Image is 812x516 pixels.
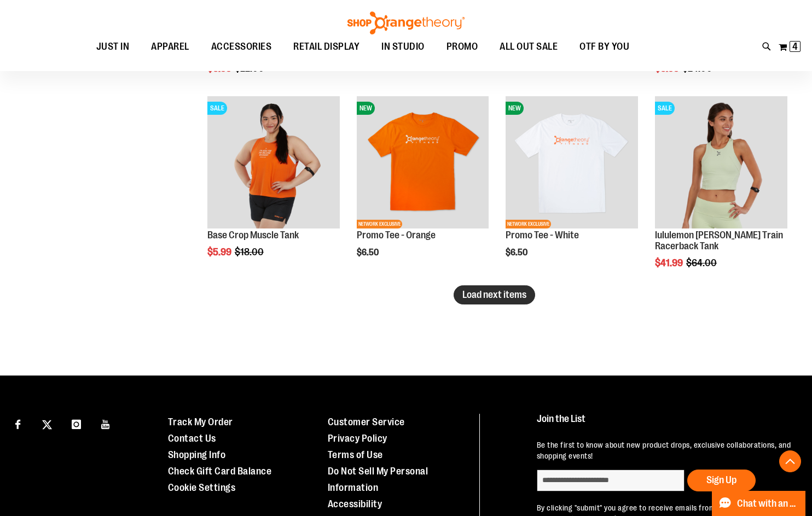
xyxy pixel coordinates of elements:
[357,96,489,228] img: Product image for Orange Promo Tee
[328,449,383,460] a: Terms of Use
[38,414,57,433] a: Visit our X page
[706,474,736,485] span: Sign Up
[357,248,380,257] span: $6.50
[96,414,115,433] a: Visit our Youtube page
[42,420,52,430] img: Twitter
[328,433,387,444] a: Privacy Policy
[462,289,526,300] span: Load next items
[207,230,299,241] a: Base Crop Muscle Tank
[293,34,359,59] span: RETAIL DISPLAY
[207,96,340,228] img: Product image for Base Crop Muscle Tank
[235,247,265,257] span: $18.00
[537,470,685,491] input: enter email
[151,34,189,59] span: APPAREL
[357,102,375,115] span: NEW
[211,34,272,59] span: ACCESSORIES
[328,499,382,509] a: Accessibility
[506,102,524,115] span: NEW
[500,91,643,285] div: product
[96,34,130,59] span: JUST IN
[381,34,425,59] span: IN STUDIO
[357,230,436,241] a: Promo Tee - Orange
[579,34,629,59] span: OTF BY YOU
[351,91,495,285] div: product
[328,417,405,427] a: Customer Service
[537,439,791,461] p: Be the first to know about new product drops, exclusive collaborations, and shopping events!
[686,257,718,268] span: $64.00
[506,230,579,241] a: Promo Tee - White
[357,96,489,230] a: Product image for Orange Promo TeeNEWNETWORK EXCLUSIVE
[500,34,558,59] span: ALL OUT SALE
[67,414,86,433] a: Visit our Instagram page
[649,91,793,296] div: product
[655,230,783,251] a: lululemon [PERSON_NAME] Train Racerback Tank
[168,466,272,477] a: Check Gift Card Balance
[328,466,428,493] a: Do Not Sell My Personal Information
[506,96,638,228] img: Product image for White Promo Tee
[506,248,529,257] span: $6.50
[655,102,675,115] span: SALE
[712,491,806,516] button: Chat with an Expert
[202,91,345,285] div: product
[168,449,226,460] a: Shopping Info
[737,499,799,509] span: Chat with an Expert
[506,220,551,228] span: NETWORK EXCLUSIVE
[168,482,236,493] a: Cookie Settings
[446,34,478,59] span: PROMO
[655,96,787,228] img: Product image for lululemon Wunder Train Racerback Tank
[537,414,791,434] h4: Join the List
[779,450,801,472] button: Back To Top
[207,102,227,115] span: SALE
[506,96,638,230] a: Product image for White Promo TeeNEWNETWORK EXCLUSIVE
[8,414,27,433] a: Visit our Facebook page
[357,220,402,228] span: NETWORK EXCLUSIVE
[655,96,787,230] a: Product image for lululemon Wunder Train Racerback TankSALE
[168,433,216,444] a: Contact Us
[454,285,535,304] button: Load next items
[655,257,685,268] span: $41.99
[346,11,466,34] img: Shop Orangetheory
[168,417,233,427] a: Track My Order
[687,470,756,491] button: Sign Up
[207,247,233,257] span: $5.99
[792,41,798,52] span: 4
[207,96,340,230] a: Product image for Base Crop Muscle TankSALE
